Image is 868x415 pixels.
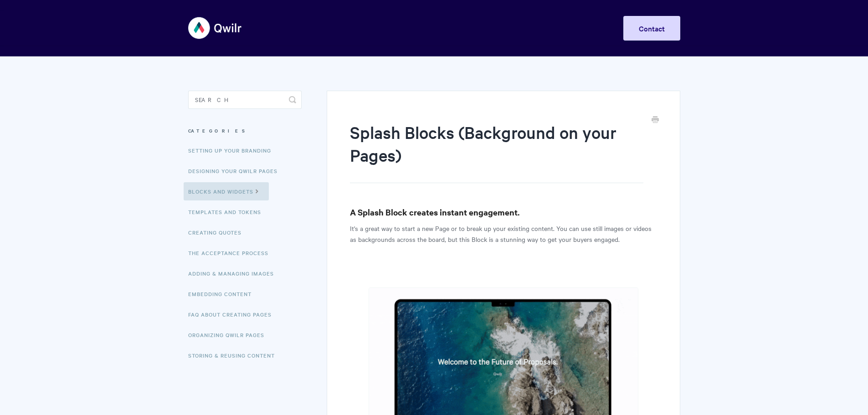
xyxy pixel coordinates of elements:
[188,11,242,45] img: Qwilr Help Center
[188,141,278,159] a: Setting up your Branding
[184,182,269,200] a: Blocks and Widgets
[188,326,271,344] a: Organizing Qwilr Pages
[188,285,258,303] a: Embedding Content
[350,121,643,183] h1: Splash Blocks (Background on your Pages)
[350,223,657,245] p: It's a great way to start a new Page or to break up your existing content. You can use still imag...
[188,264,281,282] a: Adding & Managing Images
[188,91,302,109] input: Search
[350,206,519,218] strong: A Splash Block creates instant engagement.
[188,223,248,241] a: Creating Quotes
[188,162,284,180] a: Designing Your Qwilr Pages
[188,203,268,221] a: Templates and Tokens
[188,123,302,139] h3: Categories
[188,244,275,262] a: The Acceptance Process
[652,115,659,125] a: Print this Article
[623,16,680,41] a: Contact
[188,305,278,323] a: FAQ About Creating Pages
[188,346,282,364] a: Storing & Reusing Content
